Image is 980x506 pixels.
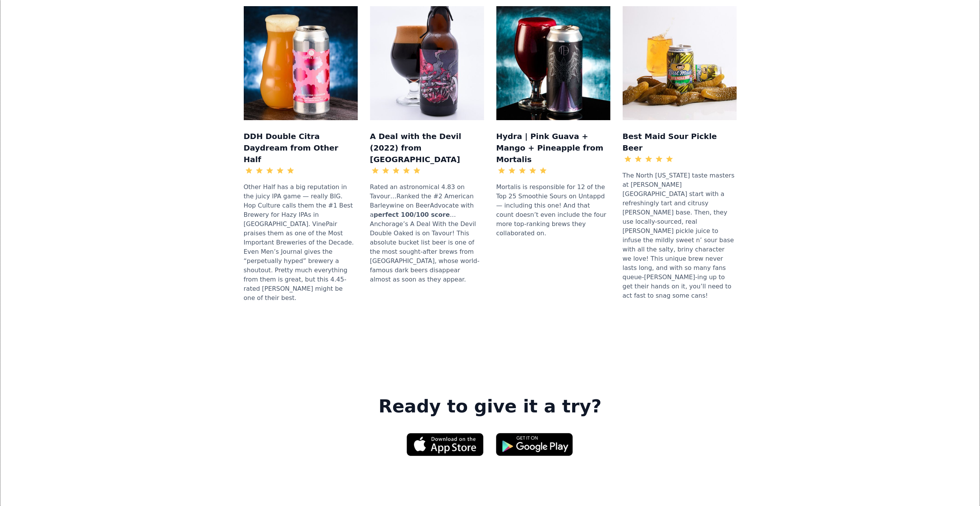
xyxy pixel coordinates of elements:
[675,154,689,164] div: 3.46
[244,179,358,307] div: Other Half has a big reputation in the juicy IPA game — really BIG. Hop Culture calls them the #1...
[623,167,737,304] div: The North [US_STATE] taste masters at [PERSON_NAME][GEOGRAPHIC_DATA] start with a refreshingly ta...
[244,6,358,120] img: Mockup
[623,6,737,120] img: Mockup
[422,166,436,175] div: 4.83
[379,396,601,417] strong: Ready to give it a try?
[496,179,610,242] div: Mortalis is responsible for 12 of the Top 25 Smoothie Sours on Untappd — including this one! And ...
[496,6,610,120] img: Mockup
[548,166,562,175] div: 4.48
[370,129,484,165] h3: A Deal with the Devil (2022) from [GEOGRAPHIC_DATA]
[370,6,484,120] img: Mockup
[623,129,737,154] h3: Best Maid Sour Pickle Beer
[296,166,310,175] div: 4.45
[496,129,610,165] h3: Hydra | Pink Guava + Mango + Pineapple from Mortalis
[370,179,484,288] div: Rated an astronomical 4.83 on Tavour…Ranked the #2 American Barleywine on BeerAdvocate with a …An...
[374,211,450,218] strong: perfect 100/100 score
[244,129,358,165] h3: DDH Double Citra Daydream from Other Half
